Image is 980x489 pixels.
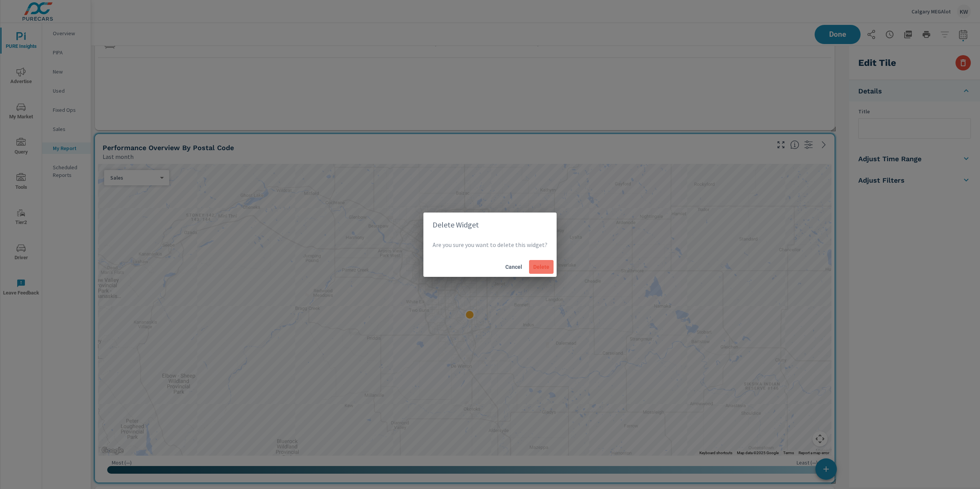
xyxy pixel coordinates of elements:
span: Cancel [505,263,523,270]
h2: Delete Widget [433,219,547,231]
button: Delete [529,260,554,274]
button: Cancel [501,260,526,274]
span: Delete [532,263,550,270]
p: Are you sure you want to delete this widget? [433,240,547,249]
